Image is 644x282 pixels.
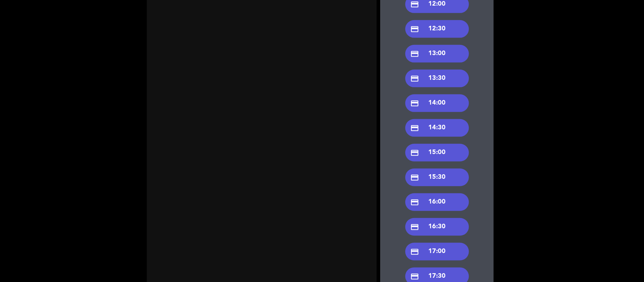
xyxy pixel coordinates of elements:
i: credit_card [411,99,419,108]
i: credit_card [411,25,419,34]
i: credit_card [411,173,419,182]
div: 13:30 [405,70,469,87]
i: credit_card [411,247,419,256]
i: credit_card [411,272,419,281]
div: 14:00 [405,94,469,112]
i: credit_card [411,124,419,133]
i: credit_card [411,74,419,83]
i: credit_card [411,49,419,58]
div: 13:00 [405,45,469,63]
div: 14:30 [405,119,469,137]
div: 17:00 [405,243,469,260]
div: 16:00 [405,193,469,211]
i: credit_card [411,198,419,207]
div: 12:30 [405,20,469,38]
div: 16:30 [405,218,469,236]
div: 15:00 [405,144,469,161]
i: credit_card [411,148,419,157]
div: 15:30 [405,169,469,186]
i: credit_card [411,223,419,231]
